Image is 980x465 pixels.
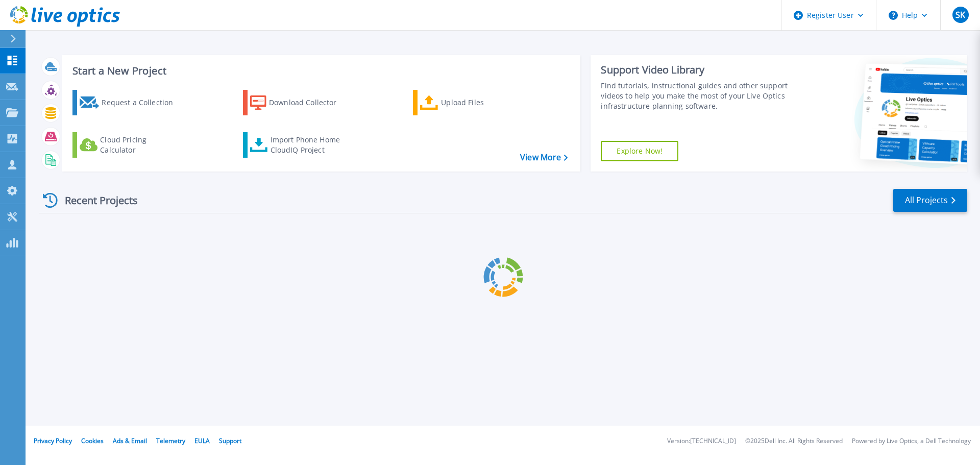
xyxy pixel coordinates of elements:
a: Explore Now! [601,141,678,161]
div: Cloud Pricing Calculator [100,135,182,155]
a: Download Collector [243,90,357,115]
li: Powered by Live Optics, a Dell Technology [852,438,971,445]
a: View More [520,153,568,162]
div: Upload Files [441,92,523,113]
a: Privacy Policy [34,436,72,445]
a: Support [219,436,241,445]
h3: Start a New Project [72,65,568,77]
a: EULA [194,436,210,445]
div: Find tutorials, instructional guides and other support videos to help you make the most of your L... [601,81,793,111]
a: Telemetry [156,436,185,445]
li: © 2025 Dell Inc. All Rights Reserved [745,438,843,445]
div: Recent Projects [39,188,152,213]
span: SK [955,11,965,19]
a: Cookies [81,436,104,445]
a: All Projects [893,189,967,212]
div: Support Video Library [601,63,793,77]
a: Cloud Pricing Calculator [72,132,186,158]
a: Upload Files [413,90,527,115]
li: Version: [TECHNICAL_ID] [667,438,736,445]
a: Ads & Email [113,436,147,445]
div: Import Phone Home CloudIQ Project [271,135,350,155]
a: Request a Collection [72,90,186,115]
div: Request a Collection [102,92,183,113]
div: Download Collector [269,92,351,113]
